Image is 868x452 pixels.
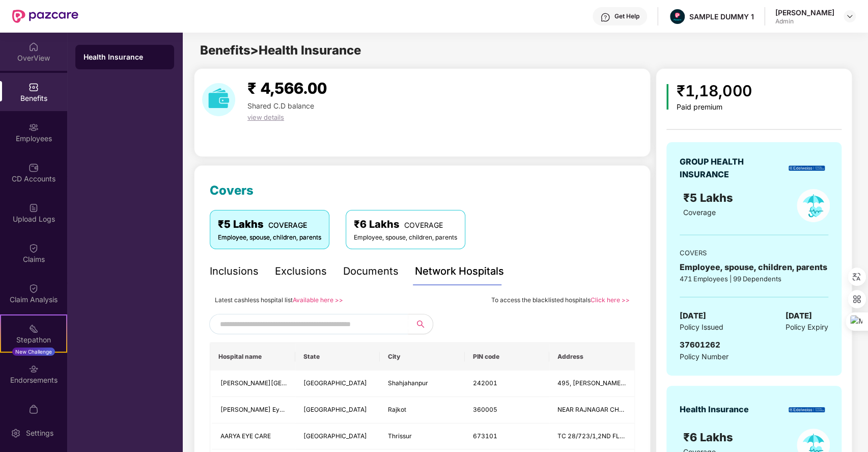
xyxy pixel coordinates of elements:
div: Get Help [614,12,639,20]
div: Employee, spouse, children, parents [354,233,457,243]
img: svg+xml;base64,PHN2ZyBpZD0iQ2xhaW0iIHhtbG5zPSJodHRwOi8vd3d3LnczLm9yZy8yMDAwL3N2ZyIgd2lkdGg9IjIwIi... [29,243,39,253]
span: Coverage [683,208,715,217]
span: 242001 [473,379,497,387]
div: ₹5 Lakhs [218,217,321,232]
span: ₹6 Lakhs [683,431,736,444]
span: 673101 [473,432,497,440]
div: Health Insurance [680,403,749,416]
span: Rajkot [388,406,406,413]
th: State [295,343,380,370]
td: Shahjahanpur [380,370,465,397]
span: NEAR RAJNAGAR CHOWK [GEOGRAPHIC_DATA], BESIDE [DEMOGRAPHIC_DATA][PERSON_NAME] [557,406,845,413]
img: svg+xml;base64,PHN2ZyB4bWxucz0iaHR0cDovL3d3dy53My5vcmcvMjAwMC9zdmciIHdpZHRoPSIyMSIgaGVpZ2h0PSIyMC... [29,324,39,334]
span: COVERAGE [268,221,307,229]
td: AARYA EYE CARE [210,423,295,450]
div: Exclusions [275,263,327,279]
span: Shahjahanpur [388,379,428,387]
div: COVERS [680,248,828,258]
div: Documents [343,263,399,279]
td: Netradeep Maxivision Eye Hospitals Pvt Ltd [210,397,295,423]
div: Employee, spouse, children, parents [680,261,828,274]
span: COVERAGE [404,221,443,229]
img: policyIcon [797,189,830,222]
img: insurerLogo [789,407,825,413]
span: Latest cashless hospital list [215,296,293,304]
div: New Challenge [12,348,55,356]
span: [GEOGRAPHIC_DATA] [303,432,367,440]
th: PIN code [465,343,550,370]
img: svg+xml;base64,PHN2ZyBpZD0iQ0RfQWNjb3VudHMiIGRhdGEtbmFtZT0iQ0QgQWNjb3VudHMiIHhtbG5zPSJodHRwOi8vd3... [29,163,39,173]
th: City [380,343,465,370]
div: Health Insurance [83,52,166,62]
span: Thrissur [388,432,412,440]
span: [GEOGRAPHIC_DATA] [303,379,367,387]
span: Policy Expiry [786,322,828,333]
span: Policy Issued [680,322,723,333]
td: Uttar Pradesh [295,370,380,397]
td: NEAR RAJNAGAR CHOWK NANA MUVA MAIN ROAD, BESIDE SURYAMUKHI HANUMAN TEMPLE [549,397,634,423]
img: download [202,83,235,116]
img: svg+xml;base64,PHN2ZyBpZD0iRW5kb3JzZW1lbnRzIiB4bWxucz0iaHR0cDovL3d3dy53My5vcmcvMjAwMC9zdmciIHdpZH... [29,364,39,374]
span: 360005 [473,406,497,413]
div: SAMPLE DUMMY 1 [689,12,754,21]
td: 495, Tarin Bahadurganj, Machinery Market [549,370,634,397]
div: ₹6 Lakhs [354,217,457,232]
span: search [408,320,433,328]
div: ₹1,18,000 [677,79,751,103]
span: Shared C.D balance [247,101,314,110]
span: [DATE] [680,310,706,322]
div: GROUP HEALTH INSURANCE [680,155,769,181]
img: svg+xml;base64,PHN2ZyBpZD0iQ2xhaW0iIHhtbG5zPSJodHRwOi8vd3d3LnczLm9yZy8yMDAwL3N2ZyIgd2lkdGg9IjIwIi... [29,283,39,294]
a: Available here >> [293,296,343,304]
img: insurerLogo [789,166,825,171]
img: svg+xml;base64,PHN2ZyBpZD0iRW1wbG95ZWVzIiB4bWxucz0iaHR0cDovL3d3dy53My5vcmcvMjAwMC9zdmciIHdpZHRoPS... [29,122,39,132]
span: ₹ 4,566.00 [247,79,327,97]
td: Thrissur [380,423,465,450]
td: NIPUN HOSPITAL [210,370,295,397]
img: svg+xml;base64,PHN2ZyBpZD0iSG9tZSIgeG1sbnM9Imh0dHA6Ly93d3cudzMub3JnLzIwMDAvc3ZnIiB3aWR0aD0iMjAiIG... [29,42,39,52]
span: Covers [210,183,254,198]
img: icon [666,84,669,110]
img: svg+xml;base64,PHN2ZyBpZD0iVXBsb2FkX0xvZ3MiIGRhdGEtbmFtZT0iVXBsb2FkIExvZ3MiIHhtbG5zPSJodHRwOi8vd3... [29,203,39,213]
img: svg+xml;base64,PHN2ZyBpZD0iQmVuZWZpdHMiIHhtbG5zPSJodHRwOi8vd3d3LnczLm9yZy8yMDAwL3N2ZyIgd2lkdGg9Ij... [29,82,39,92]
span: [GEOGRAPHIC_DATA] [303,406,367,413]
span: [PERSON_NAME] Eye Hospitals Pvt Ltd [220,406,333,413]
span: 495, [PERSON_NAME], Machinery Market [557,379,680,387]
th: Hospital name [210,343,295,370]
span: Hospital name [218,353,287,361]
span: [PERSON_NAME][GEOGRAPHIC_DATA] [220,379,334,387]
span: Policy Number [680,352,729,361]
td: TC 28/723/1,2ND FLOOR PALLITHANAM, BUS STAND [549,423,634,450]
a: Click here >> [591,296,630,304]
div: 471 Employees | 99 Dependents [680,274,828,284]
div: [PERSON_NAME] [775,8,834,17]
td: Rajkot [380,397,465,423]
span: ₹5 Lakhs [683,191,736,204]
div: Inclusions [210,263,259,279]
button: search [408,314,433,334]
div: Paid premium [677,103,751,112]
div: Settings [23,428,57,438]
img: svg+xml;base64,PHN2ZyBpZD0iTXlfT3JkZXJzIiBkYXRhLW5hbWU9Ik15IE9yZGVycyIgeG1sbnM9Imh0dHA6Ly93d3cudz... [29,404,39,414]
img: svg+xml;base64,PHN2ZyBpZD0iU2V0dGluZy0yMHgyMCIgeG1sbnM9Imh0dHA6Ly93d3cudzMub3JnLzIwMDAvc3ZnIiB3aW... [11,428,21,438]
span: TC 28/723/1,2ND FLOOR PALLITHANAM, BUS STAND [557,432,716,440]
span: 37601262 [680,340,720,350]
span: Address [557,353,626,361]
img: svg+xml;base64,PHN2ZyBpZD0iSGVscC0zMngzMiIgeG1sbnM9Imh0dHA6Ly93d3cudzMub3JnLzIwMDAvc3ZnIiB3aWR0aD... [600,12,610,22]
th: Address [549,343,634,370]
span: [DATE] [786,310,812,322]
div: Employee, spouse, children, parents [218,233,321,243]
span: Benefits > Health Insurance [200,43,361,58]
span: To access the blacklisted hospitals [491,296,591,304]
div: Network Hospitals [415,263,504,279]
span: AARYA EYE CARE [220,432,271,440]
div: Admin [775,17,834,25]
img: New Pazcare Logo [12,10,78,23]
td: Gujarat [295,397,380,423]
div: Stepathon [1,335,66,345]
span: view details [247,113,284,121]
img: svg+xml;base64,PHN2ZyBpZD0iRHJvcGRvd24tMzJ4MzIiIHhtbG5zPSJodHRwOi8vd3d3LnczLm9yZy8yMDAwL3N2ZyIgd2... [846,12,854,20]
img: Pazcare_Alternative_logo-01-01.png [670,9,685,24]
td: Kerala [295,423,380,450]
